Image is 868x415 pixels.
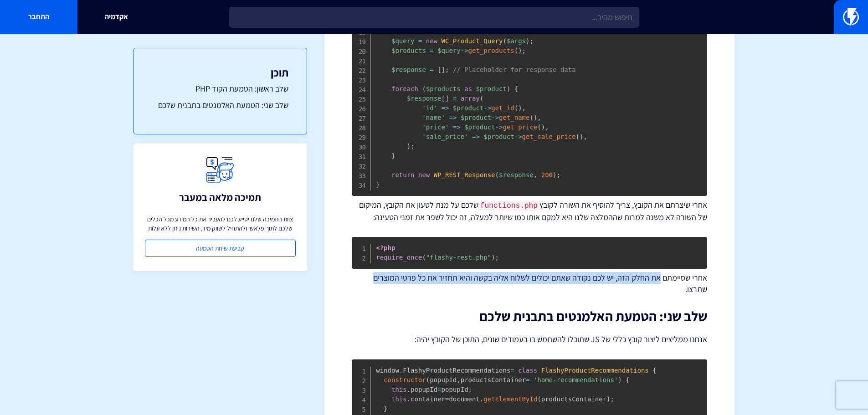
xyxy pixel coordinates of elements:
p: אחרי שסיימתם את החלק הזה, יש לכם נקודה שאתם יכולים לשלוח אליה בקשה והיא תחזיר את כל פרטי המוצרים ... [352,272,707,295]
span: ) [606,395,610,403]
span: = [526,376,529,384]
span: ; [522,47,526,54]
span: -> [491,114,499,121]
h2: שלב שני: הטמעת האלמנטים בתבנית שלכם [352,309,707,324]
span: ) [553,171,556,179]
span: { [514,85,518,92]
span: new [426,37,437,45]
span: [ [437,66,441,73]
span: = [453,95,457,102]
span: "flashy-rest.php" [426,254,491,261]
span: [ [442,95,445,102]
span: ; [529,37,533,45]
p: אחרי שיצרתם את הקובץ, צריך להוסיף את השורה לקובץ שלכם על מנת לטעון את הקובץ, המיקום של השורה לא מ... [352,199,707,223]
span: , [545,123,549,131]
span: { [626,376,629,384]
span: $product [464,123,495,131]
span: $product [483,133,514,140]
span: $response [407,95,442,102]
span: . [407,386,411,393]
span: ( [537,395,541,403]
span: 200 [541,171,553,179]
span: ) [541,123,545,131]
span: , [522,104,526,112]
span: 'price' [422,123,449,131]
span: ( [514,104,518,112]
span: ( [495,171,499,179]
input: חיפוש מהיר... [229,7,639,28]
span: this [391,395,407,403]
span: ) [518,104,522,112]
p: צוות התמיכה שלנו יסייע לכם להעביר את כל המידע מכל הכלים שלכם לתוך פלאשי ולהתחיל לשווק מיד, השירות... [145,215,296,233]
span: ; [556,171,560,179]
span: FlashyProductRecommendations [541,367,649,374]
span: . [399,367,403,374]
span: require_once [376,254,422,261]
span: class [518,367,537,374]
span: array [461,95,480,102]
span: $products [426,85,461,92]
span: ) [526,37,529,45]
span: getElementById [483,395,537,403]
span: ) [491,254,495,261]
span: constructor [384,376,426,384]
a: שלב ראשון: הטמעת הקוד PHP [152,83,288,95]
span: , [537,114,541,121]
span: = [430,66,433,73]
span: $products [391,47,426,54]
span: $query [391,37,415,45]
span: -> [461,47,468,54]
span: <?php [376,244,395,251]
span: , [534,171,537,179]
a: קביעת שיחת הטמעה [145,240,296,257]
span: ( [576,133,580,140]
h3: תמיכה מלאה במעבר [179,192,261,203]
span: { [652,367,656,374]
span: = [437,386,441,393]
span: as [464,85,472,92]
span: ) [507,85,510,92]
span: -> [483,104,491,112]
span: ) [618,376,621,384]
h3: תוכן [152,67,288,78]
span: ( [514,47,518,54]
span: . [407,395,411,403]
span: WP_REST_Response [434,171,495,179]
span: => [472,133,480,140]
span: } [376,181,380,188]
span: } [391,152,395,159]
span: = [445,395,449,403]
span: get_sale_price [522,133,576,140]
span: foreach [391,85,418,92]
span: => [442,104,449,112]
span: $query [437,47,461,54]
span: 'id' [422,104,437,112]
span: ] [445,95,449,102]
span: 'sale_price' [422,133,468,140]
span: . [480,395,483,403]
span: $product [453,104,483,112]
span: ) [518,47,522,54]
span: => [449,114,457,121]
span: -> [495,123,503,131]
span: => [453,123,461,131]
span: get_price [503,123,537,131]
span: 'name' [422,114,445,121]
span: ) [407,143,411,150]
span: this [391,386,407,393]
span: ) [534,114,537,121]
span: $args [507,37,526,45]
span: get_id [491,104,514,112]
p: אנחנו ממליצים ליצור קובץ כללי של JS שתוכלו להשתמש בו בעמודים שונים, התוכן של הקובץ יהיה: [352,333,707,346]
code: functions.php [478,201,539,211]
span: ) [580,133,583,140]
span: new [418,171,430,179]
span: $response [499,171,534,179]
span: get_name [499,114,529,121]
span: $product [461,114,491,121]
span: , [457,376,460,384]
span: = [430,47,433,54]
span: } [384,405,387,412]
span: ( [537,123,541,131]
span: // Placeholder for response data [453,66,576,73]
